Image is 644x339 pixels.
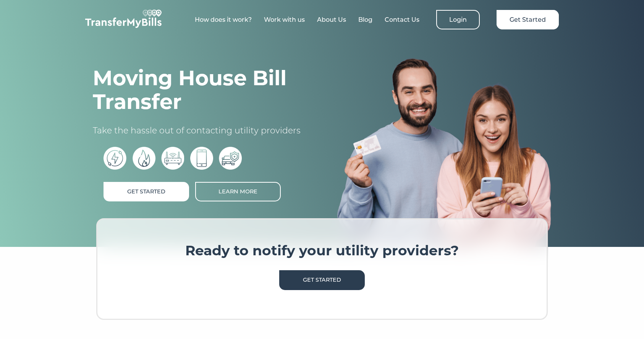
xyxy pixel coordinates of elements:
a: Blog [358,16,372,23]
a: Work with us [264,16,305,23]
a: Login [436,10,480,29]
a: Contact Us [385,16,419,23]
h3: Ready to notify your utility providers? [120,242,524,259]
a: About Us [317,16,346,23]
img: broadband icon [161,147,184,170]
h1: Moving House Bill Transfer [93,66,307,114]
img: gas bills icon [133,147,155,170]
a: Get Started [279,270,365,290]
img: car insurance icon [219,147,242,170]
img: TransferMyBills.com - Helping ease the stress of moving [85,10,162,28]
a: Learn More [195,182,281,201]
img: image%203.png [337,58,551,247]
img: phone bill icon [190,147,213,170]
p: Take the hassle out of contacting utility providers [93,125,307,136]
a: Get Started [104,182,189,201]
a: Get Started [497,10,559,29]
img: electric bills icon [104,147,126,170]
a: How does it work? [195,16,252,23]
